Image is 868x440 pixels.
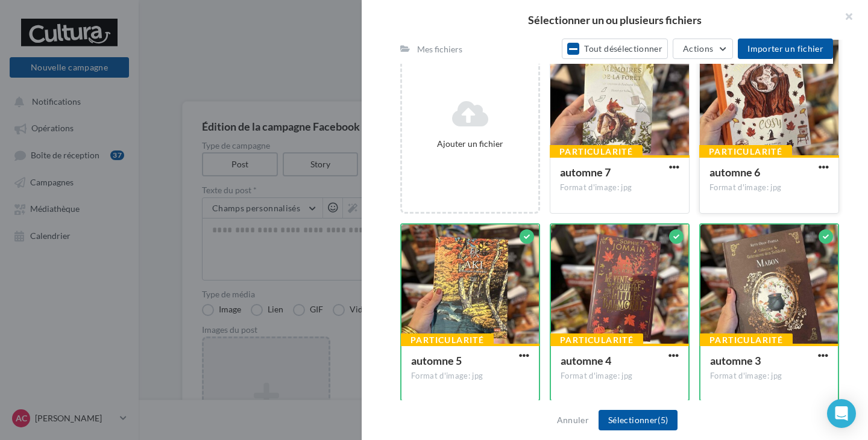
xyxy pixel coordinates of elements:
span: (5) [658,415,668,425]
div: Format d'image: jpg [560,182,679,193]
div: Particularité [699,145,792,158]
h2: Sélectionner un ou plusieurs fichiers [381,14,849,25]
span: automne 5 [411,354,462,367]
div: Format d'image: jpg [411,371,529,382]
div: Particularité [550,333,643,347]
span: automne 3 [710,354,761,367]
span: Actions [683,43,713,54]
div: Mes fichiers [417,43,462,55]
button: Tout désélectionner [562,39,668,59]
span: Importer un fichier [747,43,823,54]
div: Format d'image: jpg [561,371,679,382]
div: Particularité [700,333,793,347]
div: Particularité [401,333,494,347]
div: Format d'image: jpg [710,371,828,382]
div: Particularité [550,145,643,158]
div: Format d'image: jpg [709,182,829,193]
button: Importer un fichier [738,39,833,59]
button: Annuler [552,413,594,427]
span: automne 4 [561,354,611,367]
button: Sélectionner(5) [599,410,678,430]
span: automne 6 [709,166,760,179]
button: Actions [673,39,733,59]
div: Open Intercom Messenger [827,399,856,428]
div: Ajouter un fichier [407,138,533,150]
span: automne 7 [560,166,611,179]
